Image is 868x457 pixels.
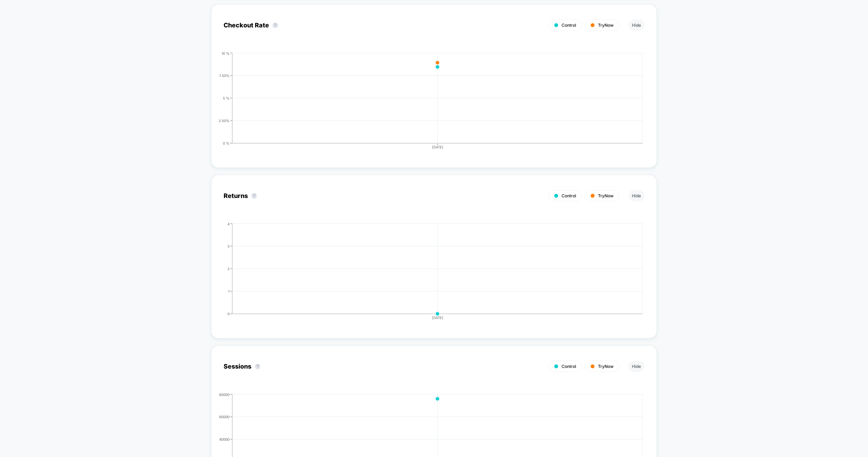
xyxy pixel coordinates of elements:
tspan: 80000 [219,392,229,396]
tspan: 0 [227,311,229,316]
tspan: 60000 [219,414,229,419]
span: TryNow [598,364,614,369]
tspan: 4 [227,222,229,226]
button: ? [251,193,257,199]
span: Control [562,364,576,369]
tspan: 5 % [223,96,229,100]
span: Control [562,23,576,28]
tspan: 7.50% [219,73,229,77]
span: Control [562,193,576,198]
tspan: 40000 [219,437,229,441]
button: Hide [628,361,644,372]
tspan: 2.50% [219,118,229,122]
button: Hide [628,190,644,201]
tspan: [DATE] [432,316,443,320]
tspan: 0 % [223,141,229,145]
button: ? [255,364,260,369]
button: ? [272,23,278,28]
div: RETURNS [217,222,637,326]
div: CHECKOUT_RATE [217,51,637,155]
button: Hide [628,19,644,31]
tspan: 2 [227,266,229,270]
span: TryNow [598,193,614,198]
tspan: 3 [227,244,229,248]
span: TryNow [598,23,614,28]
tspan: 1 [228,289,229,293]
tspan: 10 % [222,51,229,55]
tspan: [DATE] [432,145,443,149]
